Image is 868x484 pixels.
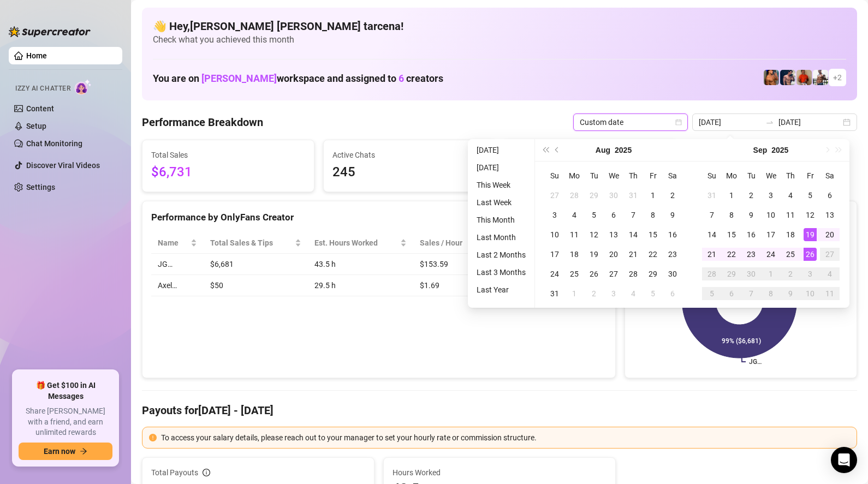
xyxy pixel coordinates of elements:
[584,244,604,264] td: 2025-08-19
[19,380,112,402] span: 🎁 Get $100 in AI Messages
[800,166,820,186] th: Fr
[781,225,800,244] td: 2025-09-18
[204,232,308,254] th: Total Sales & Tips
[604,284,623,303] td: 2025-09-03
[627,287,640,300] div: 4
[646,228,659,241] div: 15
[643,166,663,186] th: Fr
[643,205,663,225] td: 2025-08-08
[705,248,718,261] div: 21
[548,208,561,222] div: 3
[151,162,305,183] span: $6,731
[584,225,604,244] td: 2025-08-12
[604,205,623,225] td: 2025-08-06
[413,275,493,296] td: $1.69
[820,264,840,284] td: 2025-10-04
[568,287,581,300] div: 1
[627,189,640,202] div: 31
[204,275,308,296] td: $50
[308,275,413,296] td: 29.5 h
[153,19,846,34] h4: 👋 Hey, [PERSON_NAME] [PERSON_NAME] tarcena !
[153,34,846,46] span: Check what you achieved this month
[548,228,561,241] div: 10
[604,186,623,205] td: 2025-07-30
[741,244,761,264] td: 2025-09-23
[705,287,718,300] div: 5
[584,205,604,225] td: 2025-08-05
[627,248,640,261] div: 21
[584,186,604,205] td: 2025-07-29
[722,264,741,284] td: 2025-09-29
[705,189,718,202] div: 31
[823,208,836,222] div: 13
[666,267,679,280] div: 30
[761,205,781,225] td: 2025-09-10
[26,183,55,192] a: Settings
[741,205,761,225] td: 2025-09-09
[745,189,758,202] div: 2
[804,287,817,300] div: 10
[564,205,584,225] td: 2025-08-04
[545,205,564,225] td: 2025-08-03
[800,225,820,244] td: 2025-09-19
[702,166,722,186] th: Su
[761,186,781,205] td: 2025-09-03
[80,447,87,455] span: arrow-right
[604,264,623,284] td: 2025-08-27
[725,248,738,261] div: 22
[820,186,840,205] td: 2025-09-06
[545,284,564,303] td: 2025-08-31
[584,166,604,186] th: Tu
[781,244,800,264] td: 2025-09-25
[623,284,643,303] td: 2025-09-04
[702,284,722,303] td: 2025-10-05
[568,267,581,280] div: 25
[19,406,112,438] span: Share [PERSON_NAME] with a friend, and earn unlimited rewards
[623,166,643,186] th: Th
[771,139,788,161] button: Choose a year
[761,225,781,244] td: 2025-09-17
[820,205,840,225] td: 2025-09-13
[472,144,530,157] li: [DATE]
[151,254,204,275] td: JG…
[623,225,643,244] td: 2025-08-14
[643,284,663,303] td: 2025-09-05
[722,205,741,225] td: 2025-09-08
[666,228,679,241] div: 16
[643,244,663,264] td: 2025-08-22
[393,467,607,479] span: Hours Worked
[765,118,774,127] span: swap-right
[741,225,761,244] td: 2025-09-16
[663,225,682,244] td: 2025-08-16
[75,79,92,95] img: AI Chatter
[587,248,601,261] div: 19
[564,225,584,244] td: 2025-08-11
[643,225,663,244] td: 2025-08-15
[564,186,584,205] td: 2025-07-28
[584,284,604,303] td: 2025-09-02
[781,284,800,303] td: 2025-10-09
[548,267,561,280] div: 24
[764,287,777,300] div: 8
[607,248,620,261] div: 20
[472,213,530,226] li: This Month
[781,264,800,284] td: 2025-10-02
[784,189,797,202] div: 4
[203,469,210,476] span: info-circle
[666,248,679,261] div: 23
[568,228,581,241] div: 11
[722,284,741,303] td: 2025-10-06
[804,189,817,202] div: 5
[26,139,82,148] a: Chat Monitoring
[604,166,623,186] th: We
[663,244,682,264] td: 2025-08-23
[753,139,768,161] button: Choose a month
[607,208,620,222] div: 6
[784,228,797,241] div: 18
[745,287,758,300] div: 7
[472,196,530,209] li: Last Week
[820,225,840,244] td: 2025-09-20
[705,267,718,280] div: 28
[725,208,738,222] div: 8
[545,166,564,186] th: Su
